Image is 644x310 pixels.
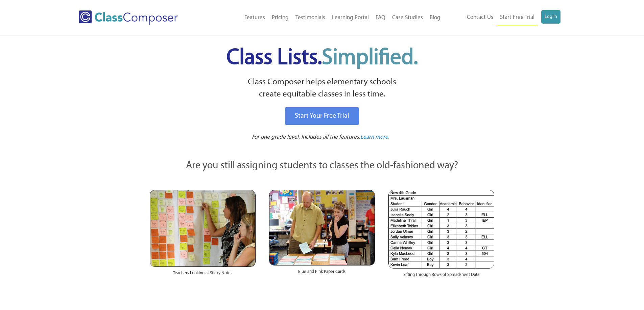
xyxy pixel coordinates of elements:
div: Sifting Through Rows of Spreadsheet Data [388,269,494,285]
span: Class Lists. [226,47,418,69]
span: Simplified. [322,47,418,69]
p: Class Composer helps elementary schools create equitable classes in less time. [149,76,496,101]
img: Blue and Pink Paper Cards [269,190,375,265]
div: Blue and Pink Paper Cards [269,265,375,282]
nav: Header Menu [444,10,560,25]
a: Start Your Free Trial [285,107,359,125]
span: Learn more. [360,134,389,140]
a: Contact Us [463,10,497,25]
a: Case Studies [389,10,426,25]
a: FAQ [372,10,389,25]
img: Class Composer [79,10,178,25]
img: Spreadsheets [388,190,494,269]
a: Pricing [268,10,292,25]
nav: Header Menu [206,10,444,25]
a: Learn more. [360,133,389,142]
div: Teachers Looking at Sticky Notes [150,267,256,283]
a: Start Free Trial [497,10,538,25]
span: For one grade level. Includes all the features. [252,134,360,140]
a: Learning Portal [329,10,372,25]
a: Features [241,10,268,25]
a: Log In [541,10,560,24]
a: Blog [426,10,444,25]
img: Teachers Looking at Sticky Notes [150,190,256,267]
a: Testimonials [292,10,329,25]
p: Are you still assigning students to classes the old-fashioned way? [150,159,495,173]
span: Start Your Free Trial [295,113,349,119]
